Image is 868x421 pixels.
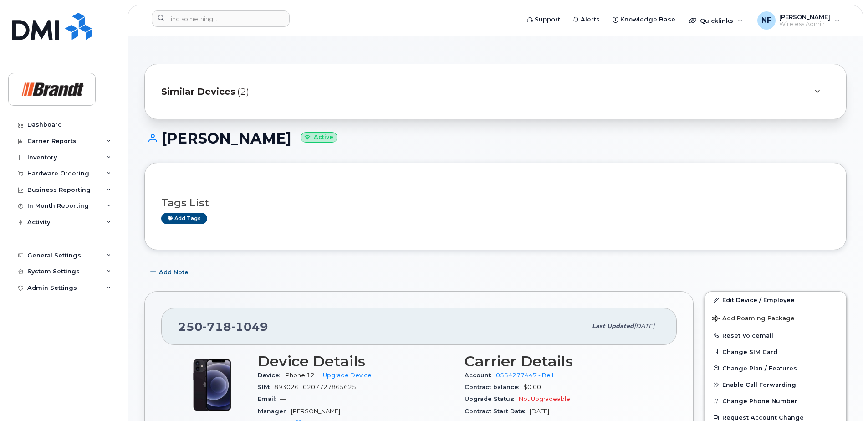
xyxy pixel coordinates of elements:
[301,132,337,143] small: Active
[280,395,286,402] span: —
[705,344,846,360] button: Change SIM Card
[592,323,634,329] span: Last updated
[161,213,207,224] a: Add tags
[185,358,240,412] img: iPhone_12.jpg
[258,353,454,370] h3: Device Details
[705,308,846,327] button: Add Roaming Package
[705,393,846,409] button: Change Phone Number
[519,395,570,402] span: Not Upgradeable
[705,327,846,344] button: Reset Voicemail
[203,320,231,334] span: 718
[634,323,654,329] span: [DATE]
[318,372,372,379] a: + Upgrade Device
[705,360,846,376] button: Change Plan / Features
[705,292,846,308] a: Edit Device / Employee
[258,408,291,415] span: Manager
[237,85,249,98] span: (2)
[465,395,519,402] span: Upgrade Status
[144,264,196,280] button: Add Note
[144,130,847,146] h1: [PERSON_NAME]
[523,384,541,390] span: $0.00
[258,372,284,379] span: Device
[722,381,796,388] span: Enable Call Forwarding
[465,408,530,415] span: Contract Start Date
[722,365,797,371] span: Change Plan / Features
[161,197,830,209] h3: Tags List
[231,320,268,334] span: 1049
[465,372,496,379] span: Account
[178,320,268,334] span: 250
[496,372,553,379] a: 0554277447 - Bell
[530,408,549,415] span: [DATE]
[465,353,660,370] h3: Carrier Details
[465,384,523,390] span: Contract balance
[159,268,189,277] span: Add Note
[291,408,340,415] span: [PERSON_NAME]
[284,372,315,379] span: iPhone 12
[274,384,356,390] span: 89302610207727865625
[705,376,846,393] button: Enable Call Forwarding
[712,315,795,323] span: Add Roaming Package
[258,395,280,402] span: Email
[161,85,235,98] span: Similar Devices
[258,384,274,390] span: SIM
